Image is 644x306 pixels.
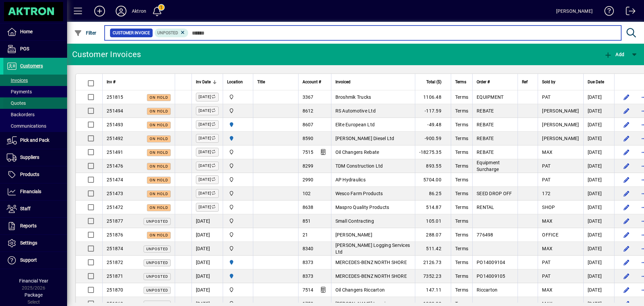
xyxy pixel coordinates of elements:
[542,218,552,224] span: MAX
[146,288,168,293] span: Unposted
[583,145,614,159] td: [DATE]
[3,109,67,120] a: Backorders
[303,94,314,100] span: 3367
[227,231,249,238] span: Central
[621,119,632,130] button: Edit
[621,92,632,102] button: Edit
[335,218,374,224] span: Small Contracting
[621,161,632,171] button: Edit
[150,206,168,210] span: On hold
[477,122,494,127] span: REBATE
[335,243,410,255] span: [PERSON_NAME] Logging Services Ltd
[542,260,550,265] span: PAT
[227,259,249,266] span: HAMILTON
[303,218,311,224] span: 851
[583,283,614,297] td: [DATE]
[455,122,468,127] span: Terms
[146,219,168,224] span: Unposted
[542,122,579,127] span: [PERSON_NAME]
[415,173,451,187] td: 5704.00
[107,163,123,169] span: 251476
[227,286,249,294] span: Central
[227,148,249,156] span: Central
[455,205,468,210] span: Terms
[583,256,614,269] td: [DATE]
[542,94,550,100] span: PAT
[583,132,614,145] td: [DATE]
[303,108,314,114] span: 8612
[415,228,451,242] td: 288.07
[20,257,37,263] span: Support
[477,78,514,86] div: Order #
[150,233,168,237] span: On hold
[150,164,168,169] span: On hold
[335,232,372,237] span: [PERSON_NAME]
[196,106,219,115] label: [DATE]
[227,135,249,142] span: HAMILTON
[7,89,32,94] span: Payments
[477,94,503,100] span: EQUIPMENT
[196,175,219,184] label: [DATE]
[542,177,550,182] span: PAT
[107,136,123,141] span: 251492
[110,5,132,17] button: Profile
[335,122,375,127] span: Elite European Ltd
[556,6,593,16] div: [PERSON_NAME]
[477,160,500,172] span: Equipment Surcharge
[227,93,249,101] span: Central
[303,232,308,237] span: 21
[335,108,376,114] span: RS Automotive Ltd
[477,108,494,114] span: REBATE
[455,177,468,182] span: Terms
[7,123,46,129] span: Communications
[227,190,249,197] span: Central
[24,292,43,298] span: Package
[583,90,614,104] td: [DATE]
[150,95,168,100] span: On hold
[455,78,466,86] span: Terms
[303,246,314,251] span: 8340
[107,218,123,224] span: 251877
[3,41,67,57] a: POS
[335,163,383,169] span: TDM Construction Ltd
[335,78,411,86] div: Invoiced
[227,204,249,211] span: Central
[621,216,632,226] button: Edit
[588,78,610,86] div: Due Date
[455,218,468,224] span: Terms
[588,78,604,86] span: Due Date
[415,256,451,269] td: 2126.73
[303,163,314,169] span: 8299
[20,29,33,34] span: Home
[583,269,614,283] td: [DATE]
[335,273,407,279] span: MERCEDES-BENZ NORTH SHORE
[155,29,189,37] mat-chip: Customer Invoice Status: Unposted
[477,232,493,237] span: 776498
[415,145,451,159] td: -18275.35
[227,107,249,115] span: Central
[621,105,632,116] button: Edit
[415,159,451,173] td: 893.55
[150,137,168,141] span: On hold
[621,1,636,23] a: Logout
[522,78,528,86] span: Ref
[107,273,123,279] span: 251871
[621,174,632,185] button: Edit
[583,173,614,187] td: [DATE]
[257,78,265,86] span: Title
[192,269,223,283] td: [DATE]
[455,163,468,169] span: Terms
[19,278,48,283] span: Financial Year
[3,218,67,234] a: Reports
[146,247,168,251] span: Unposted
[542,163,550,169] span: PAT
[604,52,624,57] span: Add
[3,201,67,217] a: Staff
[419,78,447,86] div: Total ($)
[542,108,579,114] span: [PERSON_NAME]
[227,78,249,86] div: Location
[20,223,37,228] span: Reports
[257,78,294,86] div: Title
[415,90,451,104] td: 1106.48
[196,148,219,157] label: [DATE]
